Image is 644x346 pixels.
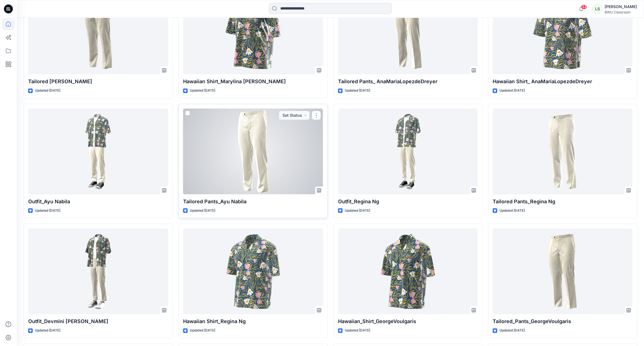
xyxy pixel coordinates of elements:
p: Updated [DATE] [190,208,215,214]
a: Tailored Pants_Regina Ng [493,109,633,194]
p: Outfit_Ayu Nabila [28,198,168,206]
a: Outfit_Ayu Nabila [28,109,168,194]
p: Tailored Pants_ AnaMariaLopezdeDreyer [338,78,478,85]
p: Updated [DATE] [499,208,525,214]
p: Updated [DATE] [345,328,370,333]
p: Outfit_Regina Ng [338,198,478,206]
p: Tailored Pants_Ayu Nabila [183,198,323,206]
p: Updated [DATE] [499,88,525,94]
a: Outfit_Regina Ng [338,109,478,194]
p: Updated [DATE] [35,328,60,333]
p: Updated [DATE] [345,208,370,214]
a: Tailored Pants_Ayu Nabila [183,109,323,194]
p: Updated [DATE] [345,88,370,94]
p: Hawaiian Shirt_ AnaMariaLopezdeDreyer [493,78,633,85]
a: Tailored_Pants_GeorgeVoulgaris [493,228,633,314]
div: LS [592,4,602,14]
p: Updated [DATE] [190,328,215,333]
p: Hawaiian Shirt_Marylina [PERSON_NAME] [183,78,323,85]
div: [PERSON_NAME] [605,3,637,10]
p: Updated [DATE] [35,88,60,94]
p: Hawaiian_Shirt_GeorgeVoulgaris [338,318,478,325]
a: Hawaiian_Shirt_GeorgeVoulgaris [338,228,478,314]
a: Outfit_Devmini De Silva [28,228,168,314]
p: Tailored_Pants_GeorgeVoulgaris [493,318,633,325]
p: Outfit_Devmini [PERSON_NAME] [28,318,168,325]
span: 44 [581,5,587,9]
a: Hawaiian Shirt_Regina Ng [183,228,323,314]
p: Tailored Pants_Regina Ng [493,198,633,206]
p: Updated [DATE] [35,208,60,214]
p: Updated [DATE] [190,88,215,94]
p: Tailored [PERSON_NAME] [28,78,168,85]
p: Hawaiian Shirt_Regina Ng [183,318,323,325]
div: BWU Classroom [605,10,637,14]
p: Updated [DATE] [499,328,525,333]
